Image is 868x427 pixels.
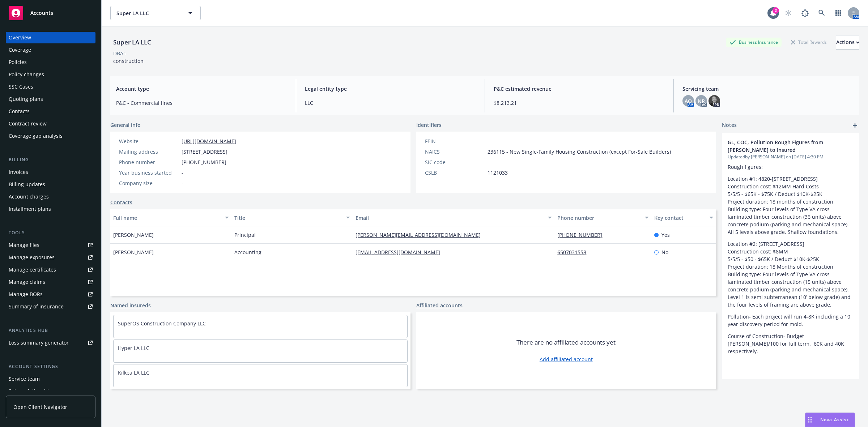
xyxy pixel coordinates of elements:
[231,209,353,226] button: Title
[6,289,95,300] a: Manage BORs
[116,9,179,17] span: Super LA LLC
[118,320,206,327] a: SuperOS Construction Company LLC
[6,156,95,163] div: Billing
[119,148,179,155] div: Mailing address
[831,6,846,20] a: Switch app
[182,169,183,176] span: -
[805,413,814,427] div: Drag to move
[425,169,485,176] div: CSLB
[110,302,151,309] a: Named insureds
[305,99,476,107] span: LLC
[425,158,485,166] div: SIC code
[516,338,616,347] span: There are no affiliated accounts yet
[9,289,43,300] div: Manage BORs
[6,337,95,349] a: Loss summary generator
[9,44,31,56] div: Coverage
[728,240,854,308] p: Location #2: [STREET_ADDRESS] Construction cost: $8MM 5/5/5 - $50 - $65K / Deduct $10K-$25K Proje...
[110,6,201,20] button: Super LA LLC
[682,85,854,93] span: Servicing team
[6,252,95,263] a: Manage exposures
[728,175,854,236] p: Location #1: 4820-[STREET_ADDRESS] Construction cost: $12MM Hard Costs 5/5/5 - $65K - $75K / Dedu...
[425,137,485,145] div: FEIN
[709,95,720,107] img: photo
[113,248,154,256] span: [PERSON_NAME]
[9,337,69,349] div: Loss summary generator
[540,355,593,363] a: Add affiliated account
[9,203,51,215] div: Installment plans
[6,32,95,43] a: Overview
[9,81,33,93] div: SSC Cases
[814,6,829,20] a: Search
[356,214,544,222] div: Email
[113,57,144,64] span: construction
[488,169,508,176] span: 1121033
[9,93,43,105] div: Quoting plans
[728,313,854,328] p: Pollution- Each project will run 4-8K including a 10 year discovery period for mold.
[554,209,651,226] button: Phone number
[722,121,737,130] span: Notes
[488,137,489,145] span: -
[116,85,287,93] span: Account type
[113,50,127,57] div: DBA: -
[234,231,256,239] span: Principal
[9,130,63,142] div: Coverage gap analysis
[728,163,854,171] p: Rough figures:
[728,154,854,160] span: Updated by [PERSON_NAME] on [DATE] 4:30 PM
[820,417,849,423] span: Nova Assist
[6,301,95,312] a: Summary of insurance
[488,148,671,155] span: 236115 - New Single-Family Housing Construction (except For-Sale Builders)
[113,214,221,222] div: Full name
[787,38,830,47] div: Total Rewards
[698,97,705,105] span: NR
[9,264,56,276] div: Manage certificates
[113,231,154,239] span: [PERSON_NAME]
[119,179,179,187] div: Company size
[654,214,705,222] div: Key contact
[557,231,608,238] a: [PHONE_NUMBER]
[9,179,45,190] div: Billing updates
[9,191,49,202] div: Account charges
[6,327,95,334] div: Analytics hub
[836,35,859,49] div: Actions
[9,69,44,80] div: Policy changes
[728,138,835,154] span: GL, COC, Pollution Rough Figures from [PERSON_NAME] to Insured
[182,158,226,166] span: [PHONE_NUMBER]
[6,56,95,68] a: Policies
[9,56,27,68] div: Policies
[9,373,40,385] div: Service team
[416,302,463,309] a: Affiliated accounts
[494,99,665,107] span: $8,213.21
[9,252,55,263] div: Manage exposures
[356,249,446,256] a: [EMAIL_ADDRESS][DOMAIN_NAME]
[118,345,149,351] a: Hyper LA LLC
[651,209,716,226] button: Key contact
[6,130,95,142] a: Coverage gap analysis
[6,191,95,202] a: Account charges
[353,209,554,226] button: Email
[722,133,859,361] div: GL, COC, Pollution Rough Figures from [PERSON_NAME] to InsuredUpdatedby [PERSON_NAME] on [DATE] 4...
[9,106,30,117] div: Contacts
[6,166,95,178] a: Invoices
[6,239,95,251] a: Manage files
[356,231,486,238] a: [PERSON_NAME][EMAIL_ADDRESS][DOMAIN_NAME]
[9,385,55,397] div: Sales relationships
[557,249,592,256] a: 6507031558
[6,118,95,129] a: Contract review
[661,231,670,239] span: Yes
[6,276,95,288] a: Manage claims
[110,38,154,47] div: Super LA LLC
[661,248,668,256] span: No
[119,137,179,145] div: Website
[6,264,95,276] a: Manage certificates
[488,158,489,166] span: -
[836,35,859,50] button: Actions
[6,363,95,370] div: Account settings
[773,7,779,14] div: 2
[182,179,183,187] span: -
[110,121,141,129] span: General info
[494,85,665,93] span: P&C estimated revenue
[6,203,95,215] a: Installment plans
[6,93,95,105] a: Quoting plans
[728,332,854,355] p: Course of Construction- Budget [PERSON_NAME]/100 for full term. 60K and 40K respectively.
